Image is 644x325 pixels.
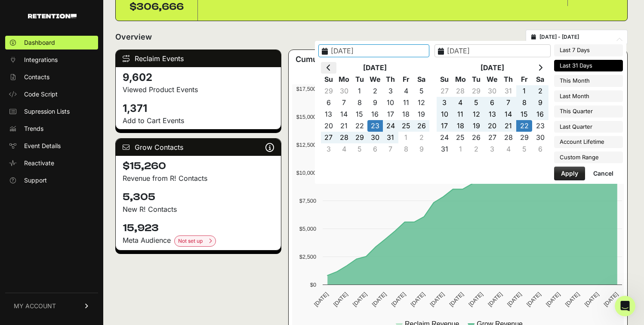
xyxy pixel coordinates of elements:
[296,142,316,148] text: $12,500
[453,74,468,85] th: Mo
[5,70,98,84] a: Contacts
[554,121,623,133] li: Last Quarter
[336,143,352,155] td: 4
[437,97,453,108] td: 3
[123,204,274,214] p: New R! Contacts
[123,84,274,95] p: Viewed Product Events
[554,167,585,180] button: Apply
[123,159,274,173] h4: $15,260
[123,221,274,235] h4: 15,923
[615,296,635,316] iframe: Intercom live chat
[453,108,468,120] td: 11
[299,226,316,232] text: $5,000
[299,198,316,204] text: $7,500
[437,132,453,143] td: 24
[414,97,429,108] td: 12
[5,122,98,136] a: Trends
[484,108,500,120] td: 13
[5,105,98,118] a: Supression Lists
[429,291,446,308] text: [DATE]
[383,74,398,85] th: Th
[321,132,336,143] td: 27
[383,85,398,97] td: 3
[554,44,623,56] li: Last 7 Days
[5,36,98,50] a: Dashboard
[500,120,516,132] td: 21
[414,108,429,120] td: 19
[500,85,516,97] td: 31
[554,136,623,148] li: Account Lifetime
[500,143,516,155] td: 4
[367,108,383,120] td: 16
[24,159,54,167] span: Reactivate
[310,282,316,288] text: $0
[414,132,429,143] td: 2
[367,97,383,108] td: 9
[321,108,336,120] td: 13
[468,132,484,143] td: 26
[299,254,316,260] text: $2,500
[453,62,533,74] th: [DATE]
[352,97,367,108] td: 8
[516,74,532,85] th: Fr
[352,132,367,143] td: 29
[351,291,368,308] text: [DATE]
[437,143,453,155] td: 31
[398,143,414,155] td: 8
[468,85,484,97] td: 29
[296,86,316,92] text: $17,500
[583,291,600,308] text: [DATE]
[545,291,561,308] text: [DATE]
[437,108,453,120] td: 10
[564,291,581,308] text: [DATE]
[24,107,70,116] span: Supression Lists
[332,291,349,308] text: [DATE]
[516,85,532,97] td: 1
[321,74,336,85] th: Su
[352,120,367,132] td: 22
[468,120,484,132] td: 19
[532,143,548,155] td: 6
[484,120,500,132] td: 20
[484,132,500,143] td: 27
[484,74,500,85] th: We
[437,74,453,85] th: Su
[115,31,152,43] h2: Overview
[437,120,453,132] td: 17
[336,108,352,120] td: 14
[516,108,532,120] td: 15
[448,291,465,308] text: [DATE]
[414,74,429,85] th: Sa
[321,85,336,97] td: 29
[352,74,367,85] th: Tu
[123,71,274,84] h4: 9,602
[500,97,516,108] td: 7
[383,108,398,120] td: 17
[116,139,281,156] div: Grow Contacts
[321,97,336,108] td: 6
[390,291,407,308] text: [DATE]
[453,97,468,108] td: 4
[398,108,414,120] td: 18
[532,85,548,97] td: 2
[367,85,383,97] td: 2
[383,97,398,108] td: 10
[532,120,548,132] td: 23
[410,291,426,308] text: [DATE]
[352,143,367,155] td: 5
[296,114,316,120] text: $15,000
[468,97,484,108] td: 5
[516,97,532,108] td: 8
[453,132,468,143] td: 25
[516,120,532,132] td: 22
[24,73,49,81] span: Contacts
[336,74,352,85] th: Mo
[554,75,623,87] li: This Month
[367,132,383,143] td: 30
[453,120,468,132] td: 18
[116,50,281,67] div: Reclaim Events
[554,105,623,118] li: This Quarter
[352,108,367,120] td: 15
[554,90,623,102] li: Last Month
[468,74,484,85] th: Tu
